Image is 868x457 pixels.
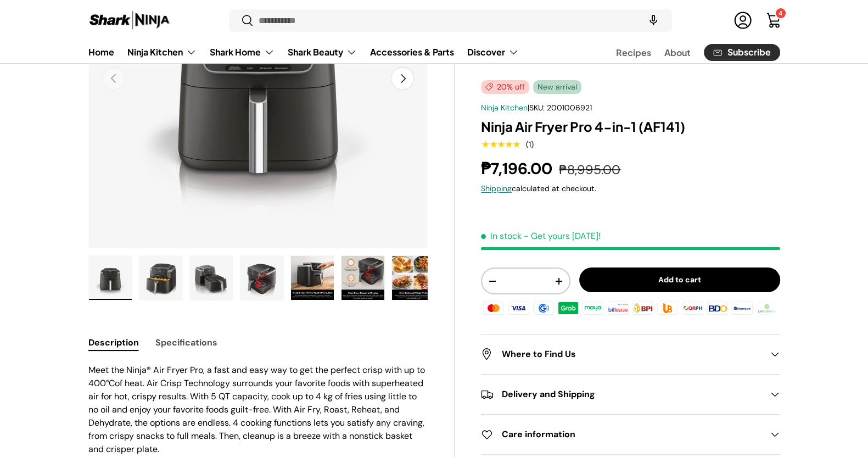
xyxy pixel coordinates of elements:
[121,41,203,63] summary: Ninja Kitchen
[481,300,506,316] img: master
[481,335,780,374] summary: Where to Find Us
[730,300,754,316] img: metrobank
[88,330,139,355] button: Description
[481,139,520,150] span: ★★★★★
[547,103,592,113] span: 2001006921
[704,44,780,61] a: Subscribe
[606,300,630,316] img: billease
[481,428,762,441] h2: Care information
[240,256,283,300] img: Ninja Air Fryer Pro 4-in-1 (AF141)
[506,300,530,316] img: visa
[579,268,780,293] button: Add to cart
[281,41,363,63] summary: Shark Beauty
[481,375,780,414] summary: Delivery and Shipping
[664,42,691,63] a: About
[291,256,334,300] img: Ninja Air Fryer Pro 4-in-1 (AF141)
[106,377,115,389] span: °C
[481,388,762,401] h2: Delivery and Shipping
[155,330,217,355] button: Specifications
[190,256,233,300] img: Ninja Air Fryer Pro 4-in-1 (AF141)
[481,80,529,94] span: 20% off
[88,41,519,63] nav: Primary
[531,300,556,316] img: gcash
[779,10,782,18] span: 4
[481,103,528,113] a: Ninja Kitchen
[89,256,132,300] img: https://sharkninja.com.ph/products/ninja-air-fryer-pro-4-in-1-af141
[481,415,780,454] summary: Care information
[481,183,512,193] a: Shipping
[139,256,182,300] img: Ninja Air Fryer Pro 4-in-1 (AF141)
[203,41,281,63] summary: Shark Home
[556,300,580,316] img: grabpay
[705,300,730,316] img: bdo
[481,140,520,149] div: 5.0 out of 5.0 stars
[616,42,651,63] a: Recipes
[526,141,534,149] div: (1)
[581,300,605,316] img: maya
[392,256,435,300] img: Ninja Air Fryer Pro 4-in-1 (AF141)
[341,256,384,300] img: Ninja Air Fryer Pro 4-in-1 (AF141)
[481,183,780,194] div: calculated at checkout.
[656,300,680,316] img: ubp
[370,41,454,63] a: Accessories & Parts
[528,103,592,113] span: |
[88,10,171,31] img: Shark Ninja Philippines
[636,9,671,33] speech-search-button: Search by voice
[524,231,601,242] p: - Get yours [DATE]!
[680,300,704,316] img: qrph
[481,158,555,179] strong: ₱7,196.00
[559,161,620,178] s: ₱8,995.00
[481,118,780,135] h1: Ninja Air Fryer Pro 4-in-1 (AF141)
[590,41,780,63] nav: Secondary
[727,48,771,57] span: Subscribe
[481,348,762,361] h2: Where to Find Us
[529,103,545,113] span: SKU:
[481,231,522,242] span: In stock
[461,41,525,63] summary: Discover
[88,364,428,456] p: Meet the Ninja® Air Fryer Pro, a fast and easy way to get the perfect crisp with up to 400 of hea...
[631,300,655,316] img: bpi
[755,300,779,316] img: landbank
[533,80,581,94] span: New arrival
[88,41,114,63] a: Home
